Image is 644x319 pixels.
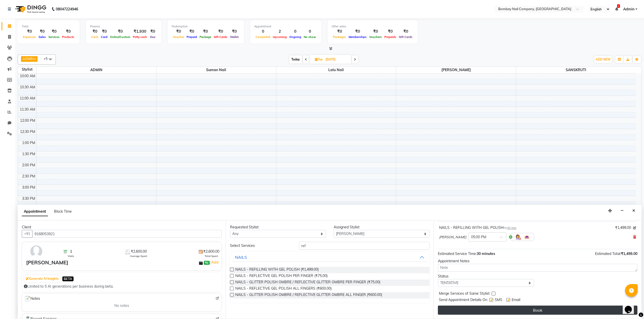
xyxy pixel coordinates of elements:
[34,57,36,61] a: x
[148,29,157,34] div: ₹0
[288,35,302,39] span: Ongoing
[109,35,132,39] span: Online/Custom
[439,225,516,230] div: NAILS - REFILLING WITH GEL POLISH
[29,244,44,259] img: avatar
[232,253,427,262] button: NAILS
[438,251,477,256] span: Estimated Service Time:
[596,57,611,61] span: ADD NEW
[100,35,109,39] span: Card
[288,29,302,34] div: 0
[203,249,219,254] span: ₹2,600.00
[272,29,288,34] div: 2
[24,275,60,282] button: Generate AI Insights
[19,107,36,112] div: 11:30 AM
[212,35,229,39] span: Gift Cards
[68,254,74,258] span: Visits
[524,234,530,240] img: Interior.png
[595,251,621,256] span: Estimated Total:
[334,225,430,230] div: Assigned Stylist
[204,261,209,265] span: ₹0
[396,67,516,73] span: [PERSON_NAME]
[226,243,295,248] div: Select Services
[185,29,198,34] div: ₹0
[132,35,148,39] span: Petty cash
[54,209,72,214] span: Block Time
[507,226,516,230] span: 30 min
[630,207,637,215] button: Close
[438,306,637,315] button: Book
[21,163,36,168] div: 2:00 PM
[439,235,466,240] span: [PERSON_NAME]
[623,7,634,12] span: Admin
[235,267,319,273] span: NAILS - REFILLING WITH GEL POLISH (₹1,499.00)
[19,73,36,79] div: 10:00 AM
[185,35,198,39] span: Prepaid
[100,29,109,34] div: ₹0
[90,29,100,34] div: ₹0
[32,230,222,238] input: Search by Name/Mobile/Email/Code
[254,35,272,39] span: Completed
[332,24,414,29] div: Other sales
[61,29,76,34] div: ₹0
[21,151,36,157] div: 1:30 PM
[70,249,72,254] span: 1
[254,24,317,29] div: Appointment
[229,29,240,34] div: ₹0
[617,4,620,8] span: 2
[302,35,317,39] span: No show
[172,29,185,34] div: ₹0
[21,185,36,190] div: 3:00 PM
[235,254,247,260] div: NAILS
[272,35,288,39] span: Upcoming
[19,129,36,134] div: 12:30 PM
[512,297,520,304] span: Email
[314,57,324,61] span: Tue
[23,57,34,61] span: ADMIN
[172,35,185,39] span: Voucher
[515,234,521,240] img: Hairdresser.png
[209,259,219,265] span: |
[149,35,157,39] span: Due
[332,29,347,34] div: ₹0
[210,259,219,265] a: Add
[19,85,36,90] div: 10:30 AM
[44,56,51,61] span: +5
[156,67,276,73] span: Suman Nail
[26,259,68,266] div: [PERSON_NAME]
[90,35,100,39] span: Cash
[299,242,430,250] input: Search by service name
[24,295,40,302] span: Notes
[47,35,61,39] span: Services
[22,225,222,230] div: Client
[37,67,156,73] span: ADMIN
[438,274,534,279] div: Status
[439,297,487,304] span: Send Appointment Details On
[623,299,639,314] iframe: chat widget
[24,284,220,289] div: Limited to 5 AI generations per business during beta.
[21,140,36,146] div: 1:00 PM
[21,174,36,179] div: 2:30 PM
[205,254,218,258] span: Total Spent
[594,56,612,63] button: ADD NEW
[22,207,48,216] span: Appointment
[47,29,61,34] div: ₹0
[37,35,47,39] span: Sales
[61,35,76,39] span: Products
[109,29,132,34] div: ₹0
[398,29,414,34] div: ₹0
[13,2,48,16] img: logo
[615,225,631,230] span: ₹1,499.00
[235,273,328,280] span: NAILS - REFLECTIVE GEL POLISH PER FINGER (₹75.00)
[368,29,383,34] div: ₹0
[56,2,78,16] b: 08047224946
[289,55,302,63] span: Today
[22,230,32,238] button: +91
[495,297,502,304] span: SMS
[230,225,326,230] div: Requested Stylist
[276,67,396,73] span: Lalu Nail
[198,29,212,34] div: ₹0
[212,29,229,34] div: ₹0
[438,258,637,264] div: Appointment Notes
[19,96,36,101] div: 11:00 AM
[439,291,490,297] span: Merge Services of Same Stylist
